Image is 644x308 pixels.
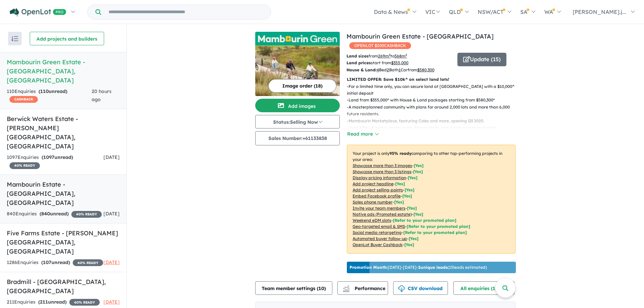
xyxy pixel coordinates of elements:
[30,32,104,45] button: Add projects and builders
[69,299,100,306] span: 40 % READY
[7,229,120,256] h5: Five Farms Estate - [PERSON_NAME][GEOGRAPHIC_DATA] , [GEOGRAPHIC_DATA]
[7,180,120,207] h5: Mambourin Estate - [GEOGRAPHIC_DATA] , [GEOGRAPHIC_DATA]
[41,211,50,217] span: 840
[42,154,73,160] strong: ( unread)
[43,154,54,160] span: 1097
[347,97,521,103] p: - Land from $355,000* with House & Land packages starting from $580,300*
[347,104,521,118] p: - A masterplanned community with plans for around 2,000 lots and more than 6,000 future residents.
[353,169,411,174] u: Showcase more than 3 listings
[407,206,417,211] span: [ Yes ]
[9,162,40,169] span: 40 % READY
[347,124,521,131] p: - Over 22ha of parks, sports ovals, fitness trails, and green spaces to explore.
[343,285,349,289] img: line-chart.svg
[350,264,487,270] p: [DATE] - [DATE] - ( 15 leads estimated)
[347,53,452,60] p: from
[377,67,379,72] u: 4
[393,281,448,295] button: CSV download
[347,53,368,58] b: Land sizes
[347,118,521,124] p: - Mambourin Marketplace, featuring Coles and more, opening Q3 2025.
[71,211,102,218] span: 40 % READY
[353,224,405,229] u: Geo-targeted email & SMS
[390,53,407,58] span: to
[102,5,269,19] input: Try estate name, suburb, builder or developer
[453,281,515,295] button: All enquiries (110)
[403,230,467,235] span: [Refer to your promoted plan]
[43,259,51,265] span: 107
[347,130,379,138] button: Read more
[409,236,419,241] span: [Yes]
[318,285,324,291] span: 10
[391,60,408,65] u: $ 355,000
[255,281,332,295] button: Team member settings (10)
[255,45,340,96] img: Mambourin Green Estate - Mambourin
[11,36,18,41] img: sort.svg
[353,199,392,205] u: Sales phone number
[573,8,626,15] span: [PERSON_NAME].j...
[395,53,407,58] u: 568 m
[347,67,452,73] p: Bed Bath Car from
[387,67,389,72] u: 2
[255,131,340,145] button: Sales Number:+61133838
[73,259,103,266] span: 40 % READY
[413,212,423,217] span: [Yes]
[103,211,120,217] span: [DATE]
[395,181,405,186] span: [ Yes ]
[417,67,434,72] u: $ 580,300
[40,88,49,94] span: 110
[103,259,120,265] span: [DATE]
[344,285,385,291] span: Performance
[255,115,340,128] button: Status:Selling Now
[407,224,470,229] span: [Refer to your promoted plan]
[405,187,414,192] span: [ Yes ]
[353,236,407,241] u: Automated buyer follow-up
[7,114,120,151] h5: Berwick Waters Estate - [PERSON_NAME][GEOGRAPHIC_DATA] , [GEOGRAPHIC_DATA]
[398,285,405,292] img: download icon
[7,259,103,267] div: 1286 Enquir ies
[347,67,377,72] b: House & Land:
[389,151,411,156] b: 95 % ready
[418,265,448,270] b: 2 unique leads
[268,79,336,93] button: Image order (18)
[414,163,424,168] span: [ Yes ]
[408,175,418,180] span: [ Yes ]
[103,299,120,305] span: [DATE]
[9,96,38,103] span: CASHBACK
[405,53,407,57] sup: 2
[457,53,506,66] button: Update (15)
[389,53,390,57] sup: 2
[393,218,456,223] span: [Refer to your promoted plan]
[40,299,48,305] span: 211
[349,42,411,49] span: OPENLOT $ 200 CASHBACK
[347,76,516,83] p: LIMITED OFFER: Save $10k^ on select land lots!
[255,99,340,112] button: Add images
[258,35,337,42] img: Mambourin Green Estate - Mambourin Logo
[347,60,371,65] b: Land prices
[353,242,403,247] u: OpenLot Buyer Cashback
[337,281,388,295] button: Performance
[343,287,350,292] img: bar-chart.svg
[353,163,412,168] u: Showcase more than 3 images
[353,218,391,223] u: Weekend eDM slots
[7,298,100,306] div: 211 Enquir ies
[353,187,403,192] u: Add project selling-points
[7,57,120,85] h5: Mambourin Green Estate - [GEOGRAPHIC_DATA] , [GEOGRAPHIC_DATA]
[353,230,402,235] u: Social media retargeting
[353,175,406,180] u: Display pricing information
[347,83,521,97] p: - For a limited time only, you can secure land at [GEOGRAPHIC_DATA] with a $10,000^ initial deposit
[353,181,393,186] u: Add project headline
[353,206,405,211] u: Invite your team members
[7,277,120,295] h5: Bradmill - [GEOGRAPHIC_DATA] , [GEOGRAPHIC_DATA]
[39,88,67,94] strong: ( unread)
[394,199,404,205] span: [ Yes ]
[353,193,401,198] u: Embed Facebook profile
[353,212,412,217] u: Native ads (Promoted estate)
[255,32,340,96] a: Mambourin Green Estate - Mambourin LogoMambourin Green Estate - Mambourin
[10,8,66,17] img: Openlot PRO Logo White
[103,154,120,160] span: [DATE]
[92,88,112,102] span: 20 hours ago
[38,299,67,305] strong: ( unread)
[7,210,102,218] div: 840 Enquir ies
[399,67,401,72] u: 1
[347,32,494,40] a: Mambourin Green Estate - [GEOGRAPHIC_DATA]
[41,259,70,265] strong: ( unread)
